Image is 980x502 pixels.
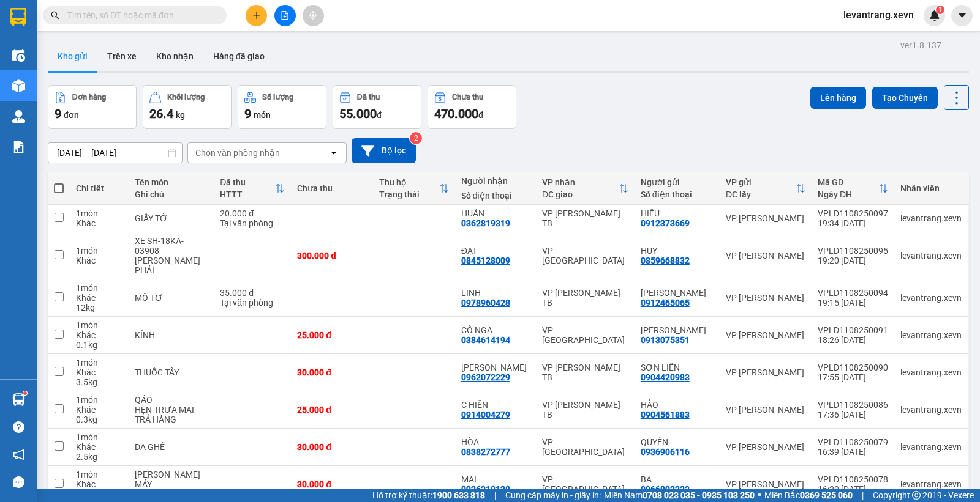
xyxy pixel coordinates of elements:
[143,85,232,129] button: Khối lượng26.4kg
[726,330,805,340] div: VP [PERSON_NAME]
[48,42,97,71] button: Kho gửi
[10,8,26,26] img: logo-vxr
[461,437,530,447] div: HÒA
[452,93,483,102] div: Chưa thu
[900,251,962,260] div: levantrang.xevn
[329,148,339,158] svg: open
[461,246,530,256] div: ĐẠT
[76,415,123,424] div: 0.3 kg
[214,172,291,205] th: Toggle SortBy
[726,213,805,223] div: VP [PERSON_NAME]
[274,5,296,26] button: file-add
[818,190,878,199] div: Ngày ĐH
[641,447,690,457] div: 0936906116
[900,330,962,340] div: levantrang.xevn
[244,106,251,121] span: 9
[220,288,285,298] div: 35.000 đ
[357,93,380,102] div: Đã thu
[536,172,635,205] th: Toggle SortBy
[726,367,805,377] div: VP [PERSON_NAME]
[726,405,805,415] div: VP [PERSON_NAME]
[203,42,274,71] button: Hàng đã giao
[461,474,530,484] div: MAI
[542,209,628,228] div: VP [PERSON_NAME] TB
[726,442,805,452] div: VP [PERSON_NAME]
[818,447,888,457] div: 16:39 [DATE]
[135,405,208,424] div: HẸN TRƯA MAI TRẢ HÀNG
[957,10,968,21] span: caret-down
[542,177,619,187] div: VP nhận
[818,363,888,372] div: VPLD1108250090
[12,110,25,123] img: warehouse-icon
[720,172,812,205] th: Toggle SortBy
[641,325,714,335] div: HÙNG HUY
[818,288,888,298] div: VPLD1108250094
[818,246,888,256] div: VPLD1108250095
[220,298,285,308] div: Tại văn phòng
[900,293,962,303] div: levantrang.xevn
[135,442,208,452] div: DA GHẾ
[900,367,962,377] div: levantrang.xevn
[220,177,275,187] div: Đã thu
[352,138,416,163] button: Bộ lọc
[55,106,61,121] span: 9
[758,493,761,498] span: ⚪️
[377,110,382,120] span: đ
[641,363,714,372] div: SƠN LIÊN
[818,298,888,308] div: 19:15 [DATE]
[818,410,888,419] div: 17:36 [DATE]
[900,213,962,223] div: levantrang.xevn
[76,367,123,377] div: Khác
[641,474,714,484] div: BA
[309,11,317,20] span: aim
[12,79,25,92] img: warehouse-icon
[48,143,182,163] input: Select a date range.
[912,491,921,500] span: copyright
[135,330,208,340] div: KÍNH
[51,11,59,20] span: search
[76,395,123,405] div: 1 món
[76,256,123,265] div: Khác
[135,367,208,377] div: THUỐC TÂY
[726,177,796,187] div: VP gửi
[373,172,455,205] th: Toggle SortBy
[542,246,628,265] div: VP [GEOGRAPHIC_DATA]
[812,172,894,205] th: Toggle SortBy
[641,372,690,382] div: 0904420983
[461,218,510,228] div: 0362819319
[461,288,530,298] div: LINH
[542,325,628,345] div: VP [GEOGRAPHIC_DATA]
[818,256,888,265] div: 19:20 [DATE]
[461,256,510,265] div: 0845128009
[461,325,530,335] div: CÔ NGA
[834,7,924,23] span: levantrang.xevn
[542,474,628,494] div: VP [GEOGRAPHIC_DATA]
[76,330,123,340] div: Khác
[76,320,123,330] div: 1 món
[135,190,208,199] div: Ghi chú
[297,251,367,260] div: 300.000 đ
[149,106,173,121] span: 26.4
[48,85,137,129] button: Đơn hàng9đơn
[461,410,510,419] div: 0914004279
[643,490,755,500] strong: 0708 023 035 - 0935 103 250
[872,87,938,109] button: Tạo Chuyến
[461,335,510,345] div: 0384614194
[135,213,208,223] div: GIẤY TỜ
[800,490,853,500] strong: 0369 525 060
[542,190,619,199] div: ĐC giao
[220,209,285,218] div: 20.000 đ
[900,39,941,52] div: ver 1.8.137
[726,479,805,489] div: VP [PERSON_NAME]
[297,367,367,377] div: 30.000 đ
[818,400,888,410] div: VPLD1108250086
[818,325,888,335] div: VPLD1108250091
[726,293,805,303] div: VP [PERSON_NAME]
[641,177,714,187] div: Người gửi
[461,447,510,457] div: 0838272777
[281,11,289,20] span: file-add
[379,190,439,199] div: Trạng thái
[428,85,516,129] button: Chưa thu470.000đ
[542,437,628,457] div: VP [GEOGRAPHIC_DATA]
[76,432,123,442] div: 1 món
